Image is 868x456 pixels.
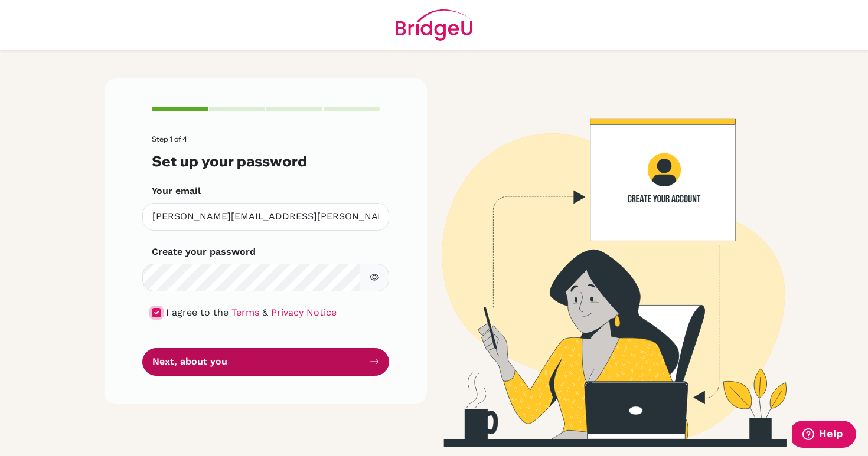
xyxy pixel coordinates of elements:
a: Terms [231,307,259,318]
h3: Set up your password [152,153,380,170]
input: Insert your email* [142,203,389,231]
span: Step 1 of 4 [152,134,187,143]
span: & [262,307,268,318]
a: Privacy Notice [271,307,337,318]
span: I agree to the [166,307,229,318]
iframe: Opens a widget where you can find more information [792,421,856,450]
label: Create your password [152,245,256,259]
button: Next, about you [142,348,389,376]
label: Your email [152,184,201,198]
